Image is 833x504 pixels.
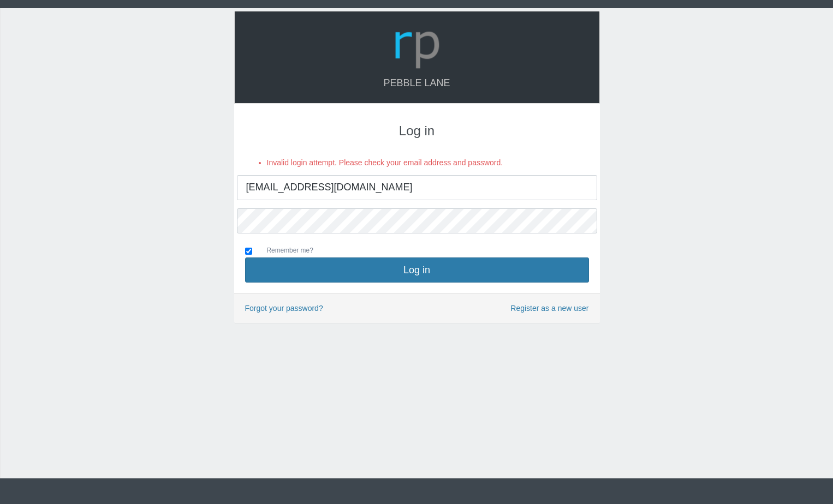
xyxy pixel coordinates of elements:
label: Remember me? [256,245,313,257]
h4: Pebble Lane [246,78,588,89]
input: Remember me? [245,248,252,255]
a: Register as a new user [510,302,588,315]
input: Your Email [237,175,597,200]
li: Invalid login attempt. Please check your email address and password. [267,157,589,169]
h3: Log in [245,124,589,138]
a: Forgot your password? [245,304,323,313]
img: Logo [391,20,443,72]
button: Log in [245,257,589,283]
